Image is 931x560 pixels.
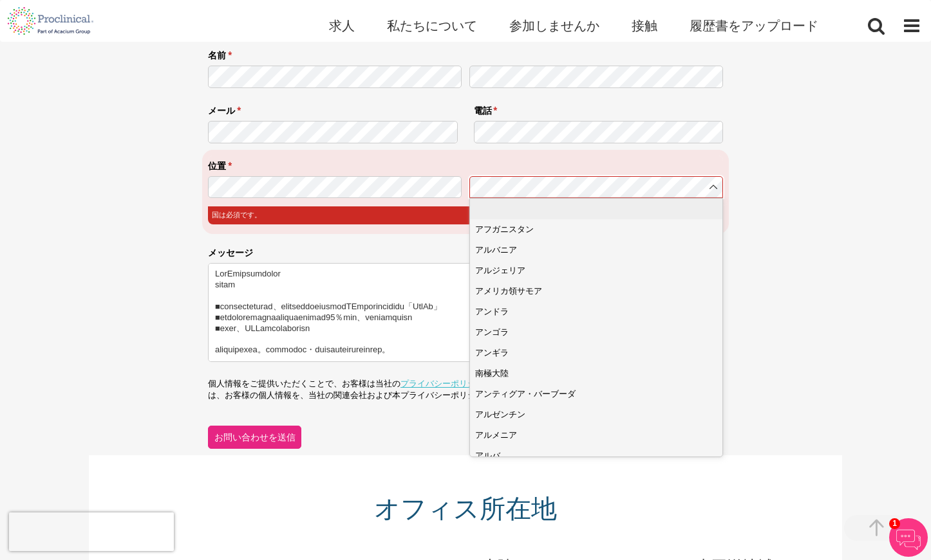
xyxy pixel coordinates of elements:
[475,451,500,460] font: アルバ
[690,17,818,34] a: 履歴書をアップロード
[212,211,261,219] font: 国は必須です。
[475,368,509,378] font: 南極大陸
[400,379,484,388] a: プライバシーポリシー
[208,379,400,388] font: 個人情報をご提供いただくことで、お客様は当社の
[475,327,509,337] font: アンゴラ
[475,389,576,399] font: アンティグア・バーブーダ
[469,66,723,88] input: 最後
[475,286,542,296] font: アメリカ領サモア
[208,246,253,258] font: メッセージ
[892,519,897,528] font: 1
[632,17,657,34] a: 接触
[214,431,296,443] font: お問い合わせを送信
[387,17,477,34] a: 私たちについて
[475,410,525,419] font: アルゼンチン
[208,104,235,116] font: メール
[469,176,723,199] input: 国
[208,176,462,199] input: 州/県/区
[475,348,509,357] font: アンギラ
[475,430,517,440] font: アルメニア
[374,491,557,525] font: オフィス所在地
[889,518,928,557] img: チャットボット
[329,17,355,34] a: 求人
[208,49,226,61] font: 名前
[475,224,534,234] font: アフガニスタン
[208,159,226,172] font: 位置
[474,104,492,116] font: 電話
[9,512,174,551] iframe: 再キャプチャ
[208,426,301,449] button: お問い合わせを送信
[475,245,517,255] font: アルバニア
[208,66,462,88] input: 初め
[475,266,525,275] font: アルジェリア
[509,17,599,34] a: 参加しませんか
[475,307,509,316] font: アンドラ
